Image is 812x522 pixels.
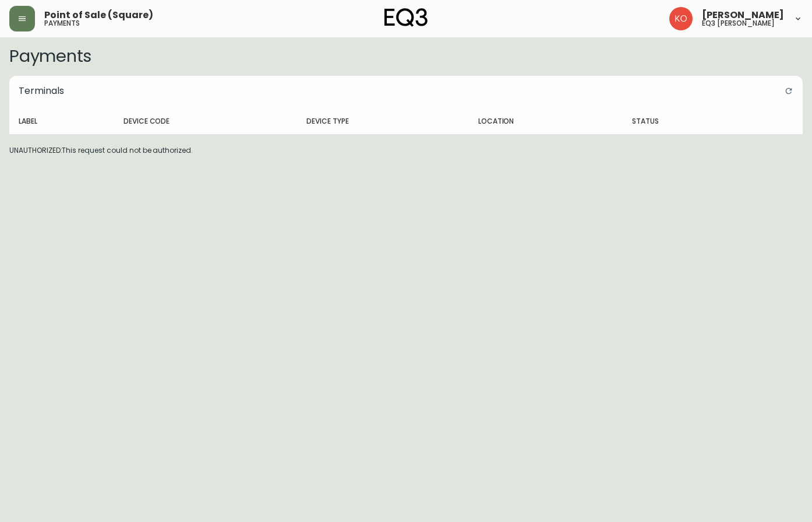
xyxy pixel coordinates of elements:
[9,108,803,135] table: devices table
[114,108,297,134] th: Device Code
[469,108,623,134] th: Location
[297,108,469,134] th: Device Type
[9,47,803,65] h2: Payments
[702,20,775,27] h5: eq3 [PERSON_NAME]
[9,108,114,134] th: Label
[2,69,810,163] div: UNAUTHORIZED:This request could not be authorized.
[702,10,784,20] span: [PERSON_NAME]
[9,76,73,106] h5: Terminals
[44,10,153,20] span: Point of Sale (Square)
[44,20,80,27] h5: payments
[623,108,750,134] th: Status
[669,7,693,30] img: 9beb5e5239b23ed26e0d832b1b8f6f2a
[384,8,428,27] img: logo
